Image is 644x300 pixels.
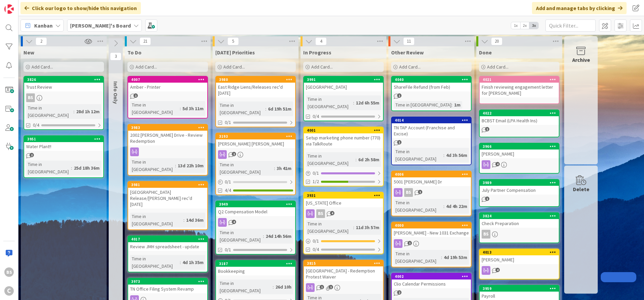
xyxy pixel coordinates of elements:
[485,197,489,201] span: 1
[480,213,559,228] div: 3824Check Preparation
[480,149,559,158] div: [PERSON_NAME]
[482,230,490,239] div: BS
[225,119,231,126] span: 0/1
[303,192,384,254] a: 3931[US_STATE] OfficeBSTime in [GEOGRAPHIC_DATA]:11d 3h 57m0/10/4
[304,169,383,177] div: 0/1
[216,83,295,97] div: East Ridge Liens/Releases rec'd [DATE]
[304,199,383,207] div: [US_STATE] Office
[23,76,104,130] a: 3826Trust ReviewBSTime in [GEOGRAPHIC_DATA]:28d 1h 12m0/4
[397,93,401,98] span: 1
[24,142,103,151] div: Water Plant!!
[443,203,444,210] span: :
[491,37,502,45] span: 20
[225,187,231,194] span: 4/4
[391,49,424,56] span: Other Review
[23,135,104,178] a: 3951Water Plant!!Time in [GEOGRAPHIC_DATA]:25d 18h 36m
[127,76,208,119] a: 4007Amber - PrinterTime in [GEOGRAPHIC_DATA]:5d 3h 11m
[232,152,236,156] span: 2
[483,214,559,218] div: 3824
[218,101,265,116] div: Time in [GEOGRAPHIC_DATA]
[216,133,295,139] div: 3193
[219,261,295,266] div: 3187
[480,116,559,125] div: BCBST Email (LPA Health Ins)
[181,259,205,266] div: 4d 1h 35m
[130,101,180,116] div: Time in [GEOGRAPHIC_DATA]
[219,134,295,139] div: 3193
[480,180,559,186] div: 3989
[392,188,471,197] div: BS
[480,286,559,292] div: 3959
[354,224,381,231] div: 11d 3h 57m
[451,101,452,109] span: :
[356,156,357,163] span: :
[133,93,138,98] span: 1
[495,162,500,166] span: 4
[130,158,175,173] div: Time in [GEOGRAPHIC_DATA]
[24,77,103,83] div: 3826
[311,64,333,70] span: Add Card...
[128,236,207,242] div: 4017
[307,261,383,266] div: 3815
[394,101,451,109] div: Time in [GEOGRAPHIC_DATA]
[483,77,559,82] div: 4021
[304,260,383,266] div: 3815
[128,125,207,131] div: 3983
[263,232,264,240] span: :
[70,22,131,29] b: [PERSON_NAME]'s Board
[4,4,14,14] img: Visit kanbanzone.com
[316,209,325,218] div: BS
[479,143,559,174] a: 3966[PERSON_NAME]
[306,220,353,235] div: Time in [GEOGRAPHIC_DATA]
[480,110,559,116] div: 4022
[353,224,354,231] span: :
[483,286,559,291] div: 3959
[219,202,295,207] div: 3949
[392,117,471,138] div: 4014TN TAP Account (Franchise and Excise)
[232,220,236,224] span: 4
[131,182,207,187] div: 3981
[395,172,471,177] div: 4006
[128,236,207,251] div: 4017Review JMH spreadsheet - update
[480,77,559,97] div: 4021Finish reviewing engagement letter for [PERSON_NAME]
[315,37,327,45] span: 4
[441,254,442,261] span: :
[391,76,472,111] a: 4040ShareFile Refund (from Feb)Time in [GEOGRAPHIC_DATA]:1m
[128,278,207,285] div: 3973
[30,153,34,157] span: 2
[128,83,207,91] div: Amber - Printer
[394,148,443,163] div: Time in [GEOGRAPHIC_DATA]
[394,250,441,265] div: Time in [GEOGRAPHIC_DATA]
[330,211,334,215] span: 4
[307,77,383,82] div: 3991
[304,83,383,91] div: [GEOGRAPHIC_DATA]
[216,178,295,186] div: 0/1
[176,162,205,169] div: 13d 22h 10m
[274,283,293,291] div: 26d 10h
[74,108,101,115] div: 28d 1h 12m
[27,137,103,141] div: 3951
[392,77,471,91] div: 4040ShareFile Refund (from Feb)
[223,64,245,70] span: Add Card...
[27,77,103,82] div: 3826
[480,249,559,255] div: 4013
[304,192,383,199] div: 3931
[180,105,181,112] span: :
[480,186,559,195] div: July Partner Compensation
[24,77,103,91] div: 3826Trust Review
[4,286,14,296] div: C
[130,255,180,270] div: Time in [GEOGRAPHIC_DATA]
[403,37,415,45] span: 11
[392,222,471,228] div: 4000
[225,246,231,253] span: 0/1
[128,278,207,293] div: 3973TN Office Filing System Revamp
[392,273,471,280] div: 4002
[304,133,383,148] div: Setup marketing phone number (770) via TalkRoute
[404,188,413,197] div: BS
[304,237,383,245] div: 0/1
[391,222,472,267] a: 4000[PERSON_NAME] - New 1031 ExchangeTime in [GEOGRAPHIC_DATA]:4d 19h 53m
[127,235,208,272] a: 4017Review JMH spreadsheet - updateTime in [GEOGRAPHIC_DATA]:4d 1h 35m
[354,99,381,106] div: 12d 6h 55m
[392,77,471,83] div: 4040
[273,283,274,291] span: :
[452,101,462,109] div: 1m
